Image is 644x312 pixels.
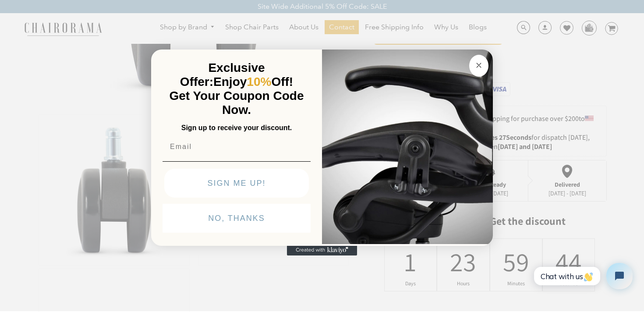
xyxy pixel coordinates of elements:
img: underline [163,161,311,162]
iframe: Tidio Chat [524,255,640,297]
span: Exclusive Offer: [180,61,265,89]
button: SIGN ME UP! [164,169,309,198]
span: Enjoy Off! [213,75,293,89]
span: Sign up to receive your discount. [181,124,292,131]
a: Created with Klaviyo - opens in a new tab [287,245,357,255]
span: Get Your Coupon Code Now. [170,89,304,117]
button: NO, THANKS [163,204,311,233]
input: Email [163,138,311,156]
span: 10% [247,75,271,89]
img: 92d77583-a095-41f6-84e7-858462e0427a.jpeg [322,48,493,244]
button: Close dialog [469,55,488,77]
